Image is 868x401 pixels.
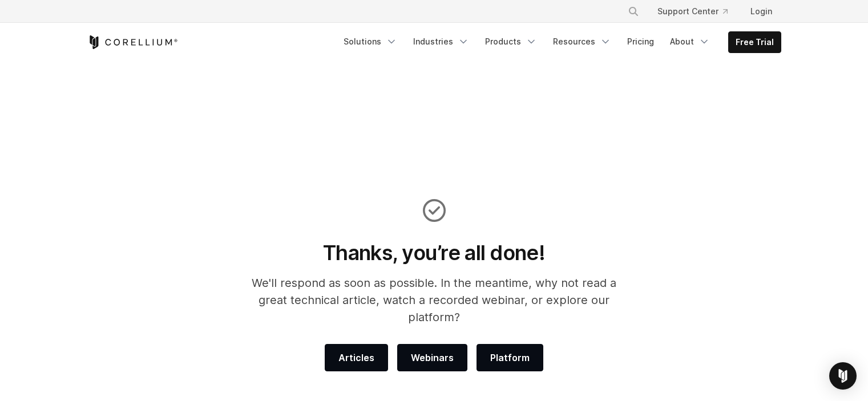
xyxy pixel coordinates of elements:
[337,31,404,52] a: Solutions
[325,344,388,371] a: Articles
[477,344,543,371] a: Platform
[406,31,476,52] a: Industries
[337,31,781,53] div: Navigation Menu
[741,1,781,22] a: Login
[87,35,178,49] a: Corellium Home
[236,274,632,326] p: We'll respond as soon as possible. In the meantime, why not read a great technical article, watch...
[236,240,632,265] h1: Thanks, you’re all done!
[397,344,467,371] a: Webinars
[829,362,857,390] div: Open Intercom Messenger
[729,32,781,52] a: Free Trial
[663,31,717,52] a: About
[338,351,374,364] span: Articles
[648,1,737,22] a: Support Center
[623,1,644,22] button: Search
[614,1,781,22] div: Navigation Menu
[411,351,454,364] span: Webinars
[478,31,544,52] a: Products
[546,31,618,52] a: Resources
[620,31,661,52] a: Pricing
[490,351,530,364] span: Platform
